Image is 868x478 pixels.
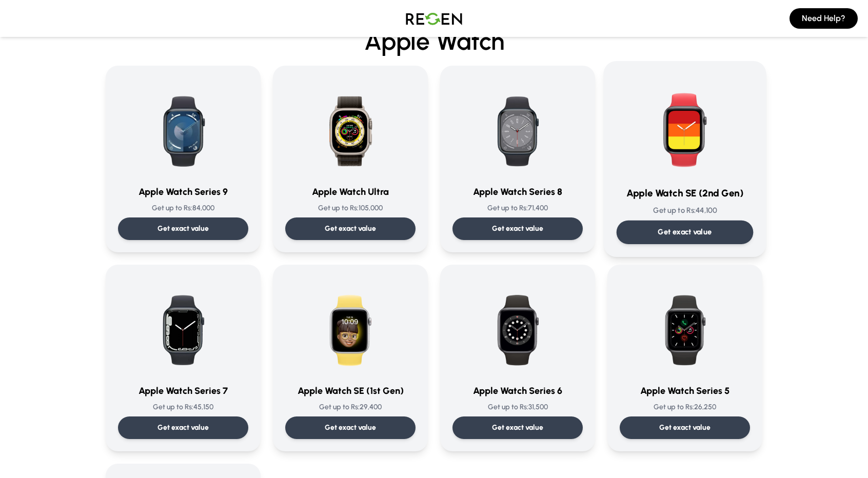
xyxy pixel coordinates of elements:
p: Get exact value [658,227,712,237]
h3: Apple Watch Series 6 [452,384,583,398]
img: Apple Watch Series 7 (2021) [134,277,232,375]
p: Get up to Rs: 26,250 [620,402,750,412]
h3: Apple Watch Series 8 [452,185,583,199]
span: Apple Watch [50,29,818,53]
h3: Apple Watch Series 5 [620,384,750,398]
img: Apple Watch Series 9 (2023) [134,78,232,176]
img: Apple Watch Series 8 (2022) [468,78,567,176]
p: Get up to Rs: 105,000 [285,203,416,213]
p: Get exact value [659,423,711,433]
p: Get exact value [157,224,209,234]
h3: Apple Watch SE (1st Gen) [285,384,416,398]
p: Get up to Rs: 31,500 [452,402,583,412]
p: Get up to Rs: 84,000 [118,203,248,213]
p: Get exact value [325,224,376,234]
p: Get up to Rs: 71,400 [452,203,583,213]
p: Get up to Rs: 44,100 [617,205,754,216]
h3: Apple Watch SE (2nd Gen) [617,186,754,201]
p: Get exact value [157,423,209,433]
h3: Apple Watch Ultra [285,185,416,199]
img: Apple Watch Ultra (2022) [301,78,400,176]
img: Apple Watch Series 6 (2020) [468,277,567,375]
button: Need Help? [790,8,858,29]
img: Logo [398,4,470,33]
p: Get up to Rs: 29,400 [285,402,416,412]
p: Get exact value [492,423,543,433]
img: Apple Watch SE (1st Generation) (2020) [301,277,400,375]
h3: Apple Watch Series 7 [118,384,248,398]
p: Get exact value [325,423,376,433]
img: Apple Watch Series 5 (2019) [636,277,734,375]
h3: Apple Watch Series 9 [118,185,248,199]
img: Apple Watch SE (2nd Generation) (2022) [633,74,737,177]
p: Get up to Rs: 45,150 [118,402,248,412]
p: Get exact value [492,224,543,234]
